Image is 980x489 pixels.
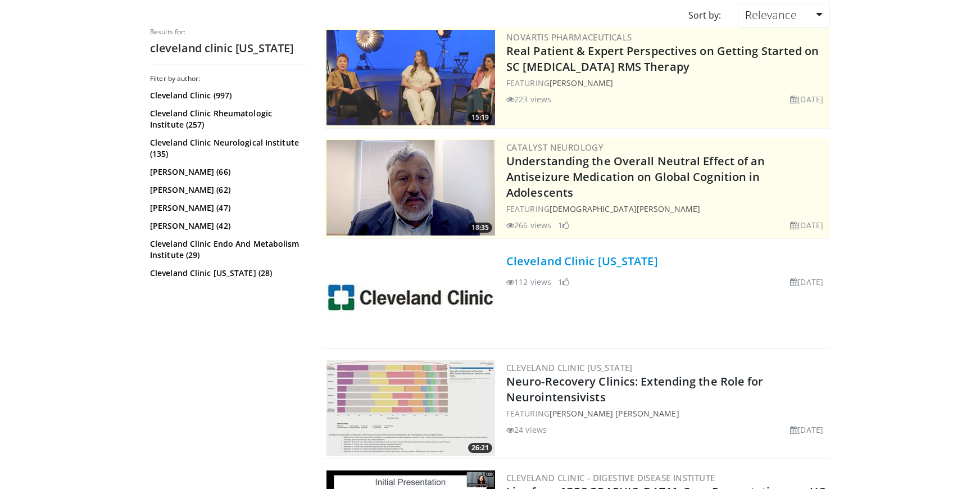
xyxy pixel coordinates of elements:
a: Real Patient & Expert Perspectives on Getting Started on SC [MEDICAL_DATA] RMS Therapy [506,43,819,74]
div: FEATURING [506,407,828,419]
a: Cleveland Clinic (997) [150,90,305,101]
div: FEATURING [506,203,828,215]
a: Cleveland Clinic [US_STATE] [506,362,633,373]
li: 112 views [506,276,551,288]
a: Cleveland Clinic - Digestive Disease Institute [506,472,715,483]
li: 1 [558,276,569,288]
span: 26:21 [468,443,492,453]
a: Neuro-Recovery Clinics: Extending the Role for Neurointensivists [506,374,764,405]
li: 223 views [506,93,551,105]
a: 18:35 [326,140,495,236]
a: Relevance [738,3,830,28]
li: 266 views [506,219,551,231]
a: Cleveland Clinic Rheumatologic Institute (257) [150,108,305,130]
span: 15:19 [468,112,492,123]
li: [DATE] [790,219,823,231]
li: [DATE] [790,276,823,288]
a: Cleveland Clinic Endo And Metabolism Institute (29) [150,238,305,261]
a: [PERSON_NAME] [550,78,613,88]
a: Cleveland Clinic [US_STATE] [506,253,658,269]
h2: cleveland clinic [US_STATE] [150,41,307,56]
p: Results for: [150,28,307,37]
a: [PERSON_NAME] (66) [150,166,305,178]
span: 18:35 [468,223,492,233]
a: Cleveland Clinic Neurological Institute (135) [150,137,305,160]
a: [DEMOGRAPHIC_DATA][PERSON_NAME] [550,203,700,214]
li: 1 [558,219,569,231]
a: [PERSON_NAME] (62) [150,184,305,196]
a: [PERSON_NAME] (42) [150,220,305,232]
a: Understanding the Overall Neutral Effect of an Antiseizure Medication on Global Cognition in Adol... [506,153,765,200]
h3: Filter by author: [150,74,307,83]
a: 15:19 [326,30,495,125]
img: Cleveland Clinic Florida [326,283,495,313]
a: Novartis Pharmaceuticals [506,31,632,43]
li: [DATE] [790,424,823,436]
a: Catalyst Neurology [506,142,604,153]
a: [PERSON_NAME] [PERSON_NAME] [550,408,679,419]
li: [DATE] [790,93,823,105]
img: 2bf30652-7ca6-4be0-8f92-973f220a5948.png.300x170_q85_crop-smart_upscale.png [326,30,495,125]
a: Cleveland Clinic [US_STATE] (28) [150,268,305,279]
span: Relevance [745,7,797,22]
a: [PERSON_NAME] (47) [150,202,305,214]
li: 24 views [506,424,547,436]
div: Sort by: [680,3,729,28]
a: 26:21 [326,360,495,456]
img: 01bfc13d-03a0-4cb7-bbaa-2eb0a1ecb046.png.300x170_q85_crop-smart_upscale.jpg [326,140,495,236]
img: 8b6d3c9b-3911-47da-a6a3-eecda261a15b.300x170_q85_crop-smart_upscale.jpg [326,360,495,456]
div: FEATURING [506,77,828,89]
